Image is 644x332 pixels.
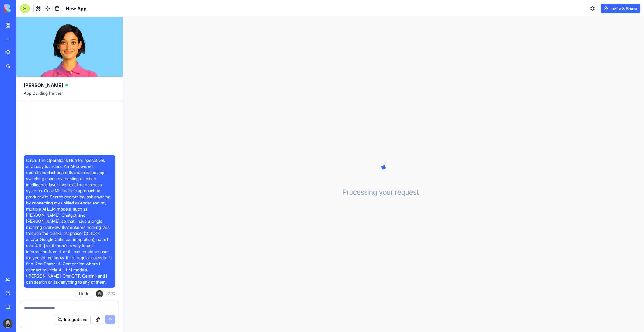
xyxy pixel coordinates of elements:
span: [PERSON_NAME] [24,82,63,89]
span: 22:20 [106,291,115,296]
img: ACg8ocLgOF4bjOymJxKawdIdklYA68NjYQoKYxjRny7HkDiFQmphKnKP_Q=s96-c [3,319,13,328]
button: Undo [75,290,93,297]
span: App Building Partner [24,90,115,101]
h3: Processing your request [343,187,424,197]
span: Circa: The Operations Hub for executives and busy founders. An AI-powered operations dashboard th... [26,157,113,285]
button: Integrations [54,315,91,324]
img: ACg8ocLgOF4bjOymJxKawdIdklYA68NjYQoKYxjRny7HkDiFQmphKnKP_Q=s96-c [96,290,103,297]
img: logo [4,4,42,13]
button: Invite & Share [601,4,640,13]
h1: New App [66,5,87,12]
